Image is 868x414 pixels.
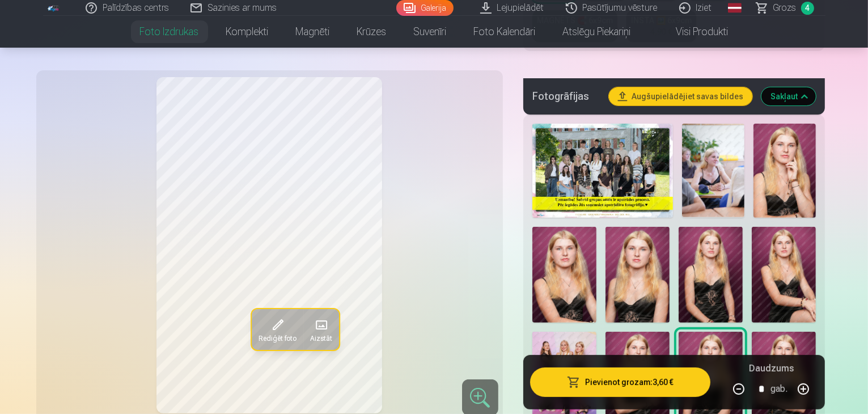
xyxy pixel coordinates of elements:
button: Rediģēt foto [251,309,303,350]
a: Suvenīri [400,16,460,48]
span: Aizstāt [310,334,332,343]
button: Aizstāt [303,309,338,350]
a: Visi produkti [645,16,742,48]
button: Sakļaut [761,87,816,105]
h5: Daudzums [749,362,794,375]
span: Grozs [773,1,797,15]
a: Magnēti [282,16,344,48]
a: Atslēgu piekariņi [549,16,645,48]
a: Krūzes [344,16,400,48]
span: 4 [801,2,814,15]
h5: Fotogrāfijas [532,88,600,104]
button: Augšupielādējiet savas bildes [609,87,752,105]
a: Komplekti [213,16,282,48]
span: Rediģēt foto [258,334,296,343]
img: /fa1 [48,5,60,11]
button: Pievienot grozam:3,60 € [530,367,711,397]
a: Foto kalendāri [460,16,549,48]
a: Foto izdrukas [126,16,213,48]
div: gab. [770,375,787,403]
